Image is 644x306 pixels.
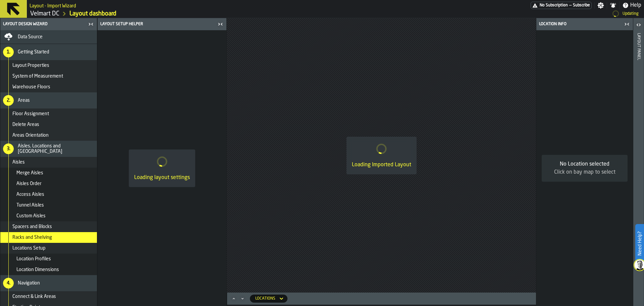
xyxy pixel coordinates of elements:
[0,82,97,92] li: menu Warehouse Floors
[16,170,43,176] span: Merge Aisles
[536,18,633,30] header: Location Info
[630,1,641,9] span: Help
[0,189,97,200] li: menu Access Aisles
[0,264,97,275] li: menu Location Dimensions
[607,2,619,9] label: button-toggle-Notifications
[620,1,644,9] label: button-toggle-Help
[18,34,43,40] span: Data Source
[30,2,76,9] h2: Sub Title
[636,32,641,304] div: Layout panel
[16,267,59,272] span: Location Dimensions
[238,295,247,302] button: Minimize
[134,174,190,182] div: Loading layout settings
[0,254,97,264] li: menu Location Profiles
[18,98,30,103] span: Areas
[12,74,63,79] span: System of Measurement
[0,141,97,157] li: menu Aisles, Locations and Bays
[352,161,411,169] div: Loading Imported Layout
[30,10,59,17] a: link-to-/wh/i/f27944ef-e44e-4cb8-aca8-30c52093261f
[69,10,116,17] a: link-to-/wh/i/f27944ef-e44e-4cb8-aca8-30c52093261f/designer
[0,178,97,189] li: menu Aisles Order
[0,108,97,119] li: menu Floor Assignment
[18,143,94,154] span: Aisles, Locations and [GEOGRAPHIC_DATA]
[3,47,14,57] div: 1.
[540,3,568,8] span: No Subscription
[0,168,97,178] li: menu Merge Aisles
[86,20,96,28] label: button-toggle-Close me
[2,22,86,27] div: Layout Design Wizard
[12,294,56,299] span: Connect & Link Areas
[0,44,97,60] li: menu Getting Started
[573,3,590,8] span: Subscribe
[216,20,225,28] label: button-toggle-Close me
[538,22,622,27] div: Location Info
[18,280,40,286] span: Navigation
[0,71,97,82] li: menu System of Measurement
[16,256,51,262] span: Location Profiles
[636,225,643,262] label: Need Help?
[12,246,46,251] span: Locations Setup
[633,18,644,306] header: Layout panel
[99,22,216,27] div: Layout Setup Helper
[0,30,97,44] li: menu Data Source
[622,20,632,28] label: button-toggle-Close me
[12,122,39,127] span: Delete Areas
[12,111,49,117] span: Floor Assignment
[3,143,14,154] div: 3.
[250,295,287,303] div: DropdownMenuValue-locations
[12,224,52,229] span: Spacers and Blocks
[0,232,97,243] li: menu Racks and Shelving
[18,49,49,55] span: Getting Started
[0,18,97,30] header: Layout Design Wizard
[0,200,97,211] li: menu Tunnel Aisles
[12,63,49,68] span: Layout Properties
[569,3,572,8] span: —
[0,157,97,168] li: menu Aisles
[0,291,97,302] li: menu Connect & Link Areas
[0,275,97,291] li: menu Navigation
[547,160,622,168] div: No Location selected
[230,295,238,302] button: Maximize
[16,181,42,186] span: Aisles Order
[16,213,46,219] span: Custom Aisles
[16,192,44,197] span: Access Aisles
[595,2,607,9] label: button-toggle-Settings
[12,160,25,165] span: Aisles
[0,60,97,71] li: menu Layout Properties
[30,10,321,18] nav: Breadcrumb
[531,2,592,9] div: Menu Subscription
[3,95,14,106] div: 2.
[547,168,622,176] div: Click on bay map to select
[3,278,14,289] div: 4.
[0,119,97,130] li: menu Delete Areas
[0,211,97,221] li: menu Custom Aisles
[255,296,275,301] div: DropdownMenuValue-locations
[0,130,97,141] li: menu Areas Orientation
[531,2,592,9] a: link-to-/wh/i/f27944ef-e44e-4cb8-aca8-30c52093261f/pricing/
[12,84,50,90] span: Warehouse Floors
[634,19,643,32] label: button-toggle-Open
[12,235,52,240] span: Racks and Shelving
[12,133,49,138] span: Areas Orientation
[16,203,44,208] span: Tunnel Aisles
[98,18,226,30] header: Layout Setup Helper
[623,11,639,16] div: Updating
[0,92,97,108] li: menu Areas
[0,243,97,254] li: menu Locations Setup
[0,221,97,232] li: menu Spacers and Blocks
